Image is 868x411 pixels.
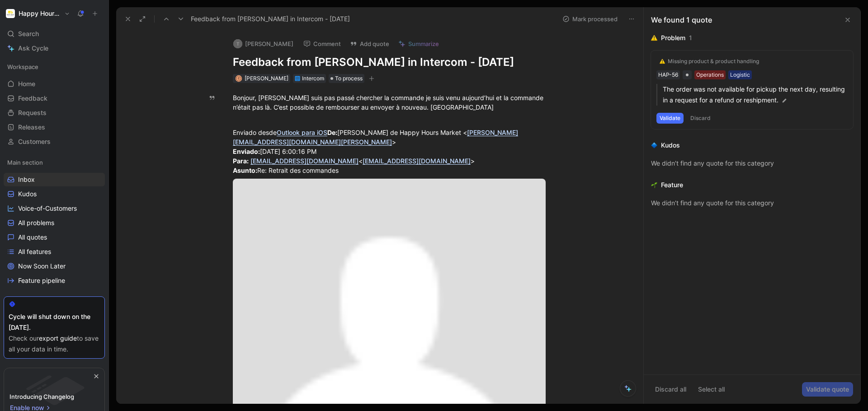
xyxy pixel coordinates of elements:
[302,74,324,83] div: Intercom
[660,59,665,64] img: ⚠️
[4,245,105,259] a: All features
[394,37,443,50] button: Summarize
[363,157,471,165] a: [EMAIL_ADDRESS][DOMAIN_NAME]
[18,43,48,54] span: Ask Cycle
[661,180,683,190] div: Feature
[18,137,51,146] span: Customers
[233,93,546,121] div: Bonjour, [PERSON_NAME] suis pas passé chercher la commande je suis venu aujourd’hui et la command...
[18,262,66,271] span: Now Soon Later
[651,198,853,208] div: We didn’t find any quote for this category
[4,42,105,55] a: Ask Cycle
[346,37,393,50] button: Add quote
[4,187,105,201] a: Kudos
[39,334,77,342] a: export guide
[18,94,47,103] span: Feedback
[233,166,257,174] strong: Asunto:
[694,382,729,397] button: Select all
[4,135,105,148] a: Customers
[4,77,105,91] a: Home
[7,158,43,167] span: Main section
[4,106,105,120] a: Requests
[18,108,47,117] span: Requests
[245,75,288,82] span: [PERSON_NAME]
[4,173,105,186] a: Inbox
[233,148,260,155] strong: Enviado:
[18,204,77,213] span: Voice-of-Customers
[18,79,35,88] span: Home
[7,62,38,71] span: Workspace
[18,218,54,227] span: All problems
[233,39,242,48] div: t
[233,157,249,165] strong: Para:
[4,27,105,41] div: Search
[4,156,105,169] div: Main section
[4,274,105,287] a: Feature pipeline
[656,113,684,124] button: Validate
[18,233,47,242] span: All quotes
[191,14,350,24] span: Feedback from [PERSON_NAME] in Intercom - [DATE]
[668,58,759,65] div: Missing product & product handling
[651,35,657,41] img: ⚠️
[4,231,105,244] a: All quotes
[250,157,359,165] a: [EMAIL_ADDRESS][DOMAIN_NAME]
[4,7,72,20] button: Happy Hours MarketHappy Hours Market
[4,216,105,230] a: All problems
[558,13,622,25] button: Mark processed
[408,40,439,48] span: Summarize
[689,32,692,43] div: 1
[651,14,712,25] div: We found 1 quote
[656,56,762,67] button: ⚠️Missing product & product handling
[335,74,363,83] span: To process
[4,120,105,134] a: Releases
[663,84,848,106] p: The order was not available for pickup the next day, resulting in a request for a refund or reshi...
[6,9,15,18] img: Happy Hours Market
[9,311,100,333] div: Cycle will shut down on the [DATE].
[9,333,100,355] div: Check our to save all your data in time.
[18,247,51,256] span: All features
[18,123,45,132] span: Releases
[233,55,546,69] h1: Feedback from [PERSON_NAME] in Intercom - [DATE]
[277,129,327,136] a: Outlook para iOS
[802,382,853,397] button: Validate quote
[18,189,37,199] span: Kudos
[651,382,690,397] button: Discard all
[18,28,39,39] span: Search
[687,113,714,124] button: Discard
[327,129,337,136] strong: De:
[329,74,364,83] div: To process
[233,128,546,175] div: Enviado desde [PERSON_NAME] de Happy Hours Market < > [DATE] 6:00:16 PM < > Re: Retrait des comma...
[19,9,61,18] h1: Happy Hours Market
[651,142,657,148] img: 🔷
[4,202,105,215] a: Voice-of-Customers
[4,259,105,273] a: Now Soon Later
[661,32,685,43] div: Problem
[236,76,241,81] div: C
[661,140,680,151] div: Kudos
[18,175,35,184] span: Inbox
[4,60,105,74] div: Workspace
[229,37,297,51] button: t[PERSON_NAME]
[9,391,74,402] div: Introducing Changelog
[651,182,657,188] img: 🌱
[781,97,788,104] img: pen.svg
[18,276,65,285] span: Feature pipeline
[4,156,105,287] div: Main sectionInboxKudosVoice-of-CustomersAll problemsAll quotesAll featuresNow Soon LaterFeature p...
[651,158,853,169] div: We didn’t find any quote for this category
[4,92,105,105] a: Feedback
[299,37,345,50] button: Comment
